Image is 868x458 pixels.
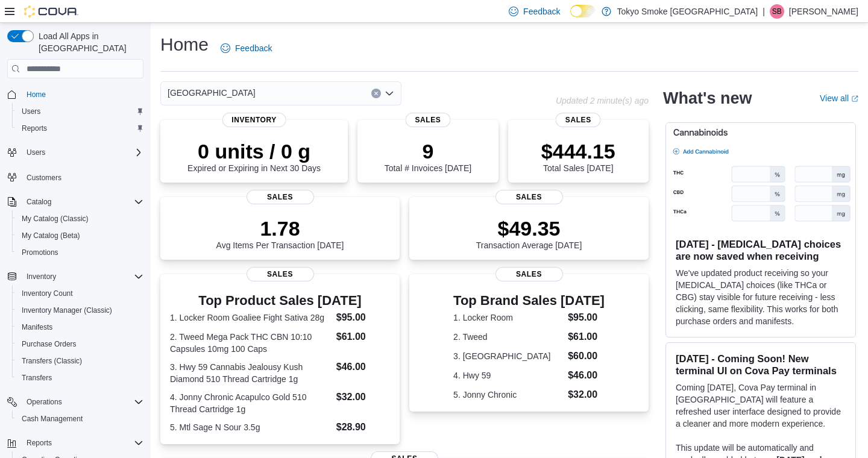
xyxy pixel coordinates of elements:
h3: [DATE] - Coming Soon! New terminal UI on Cova Pay terminals [676,353,846,377]
a: Feedback [216,36,277,60]
button: My Catalog (Classic) [12,210,148,227]
dd: $32.00 [336,390,390,404]
span: Cash Management [17,412,143,426]
button: My Catalog (Beta) [12,227,148,244]
p: $444.15 [541,139,615,163]
span: Inventory [222,113,286,127]
div: Transaction Average [DATE] [476,216,582,250]
span: Manifests [17,320,143,334]
dd: $61.00 [568,330,605,344]
button: Reports [12,120,148,137]
span: Catalog [22,195,143,209]
h2: What's new [663,89,752,108]
dd: $28.90 [336,420,390,434]
input: Dark Mode [570,5,596,17]
p: 0 units / 0 g [187,139,321,163]
span: Operations [27,397,62,407]
span: Inventory [22,269,143,284]
dd: $61.00 [336,330,390,344]
span: Feedback [523,5,560,17]
span: Purchase Orders [17,337,143,351]
button: Users [2,144,148,161]
h3: [DATE] - [MEDICAL_DATA] choices are now saved when receiving [676,238,846,262]
span: Transfers [22,373,52,383]
span: Transfers [17,371,143,385]
svg: External link [851,95,858,102]
span: Reports [17,121,143,136]
dt: 4. Jonny Chronic Acapulco Gold 510 Thread Cartridge 1g [170,391,332,415]
button: Clear input [371,89,381,98]
button: Promotions [12,244,148,261]
span: Users [22,145,143,160]
span: Reports [22,436,143,450]
span: Customers [22,169,143,184]
dd: $46.00 [568,368,605,383]
span: SB [772,4,782,19]
p: Tokyo Smoke [GEOGRAPHIC_DATA] [617,4,758,19]
button: Catalog [22,195,56,209]
span: Inventory [27,272,56,281]
dt: 5. Mtl Sage N Sour 3.5g [170,421,332,433]
p: Updated 2 minute(s) ago [556,96,649,105]
div: Total Sales [DATE] [541,139,615,173]
button: Customers [2,168,148,186]
dd: $60.00 [568,349,605,363]
dt: 3. Hwy 59 Cannabis Jealousy Kush Diamond 510 Thread Cartridge 1g [170,361,332,385]
div: Avg Items Per Transaction [DATE] [216,216,344,250]
button: Operations [2,394,148,410]
span: Inventory Manager (Classic) [17,303,143,318]
dt: 2. Tweed Mega Pack THC CBN 10:10 Capsules 10mg 100 Caps [170,331,332,355]
a: View allExternal link [820,93,858,103]
div: Expired or Expiring in Next 30 Days [187,139,321,173]
span: Cash Management [22,414,83,424]
a: Inventory Manager (Classic) [17,303,117,318]
a: Users [17,104,45,119]
span: Sales [247,267,314,281]
dt: 2. Tweed [453,331,563,343]
span: Users [17,104,143,119]
div: Sharla Bugge [770,4,784,19]
button: Inventory Count [12,285,148,302]
a: Inventory Count [17,286,78,301]
dt: 1. Locker Room [453,312,563,324]
span: Transfers (Classic) [22,356,82,366]
span: My Catalog (Beta) [22,231,80,240]
span: My Catalog (Classic) [17,212,143,226]
a: Cash Management [17,412,87,426]
span: Feedback [235,42,272,54]
span: My Catalog (Classic) [22,214,89,224]
span: Inventory Count [17,286,143,301]
span: Promotions [22,248,58,257]
span: Users [27,148,45,157]
h3: Top Product Sales [DATE] [170,293,390,308]
button: Users [22,145,50,160]
span: Home [22,87,143,102]
button: Users [12,103,148,120]
dd: $46.00 [336,360,390,374]
span: Sales [405,113,450,127]
button: Cash Management [12,410,148,427]
p: | [763,4,765,19]
dd: $95.00 [336,310,390,325]
span: Inventory Manager (Classic) [22,306,112,315]
span: Catalog [27,197,51,207]
button: Catalog [2,193,148,210]
a: Customers [22,171,66,185]
p: 9 [385,139,471,163]
span: Promotions [17,245,143,260]
a: My Catalog (Beta) [17,228,85,243]
img: Cova [24,5,78,17]
span: [GEOGRAPHIC_DATA] [168,86,256,100]
a: My Catalog (Classic) [17,212,93,226]
a: Promotions [17,245,63,260]
span: Sales [495,190,563,204]
a: Transfers [17,371,57,385]
span: Home [27,90,46,99]
dd: $32.00 [568,387,605,402]
h3: Top Brand Sales [DATE] [453,293,605,308]
span: Reports [22,124,47,133]
dt: 1. Locker Room Goaliee Fight Sativa 28g [170,312,332,324]
span: Manifests [22,322,52,332]
button: Home [2,86,148,103]
button: Open list of options [385,89,394,98]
